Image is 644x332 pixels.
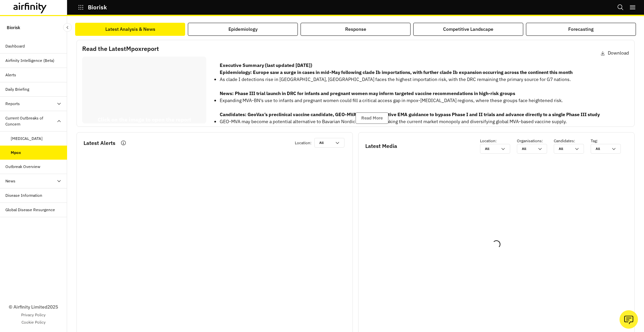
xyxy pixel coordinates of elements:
p: Read the Latest Mpox report [82,44,159,53]
button: Biorisk [78,2,107,13]
p: Location : [295,140,312,146]
div: Epidemiology [228,26,258,33]
div: Latest Analysis & News [105,26,155,33]
p: Candidates : [554,138,591,144]
a: Cookie Policy [21,319,46,325]
div: Forecasting [568,26,594,33]
p: Download [608,50,629,57]
div: Mpox [11,150,21,156]
button: Read More [356,112,388,124]
a: Privacy Policy [21,312,46,318]
strong: Executive Summary (last updated [DATE] [220,62,311,68]
p: © Airfinity Limited 2025 [9,304,58,311]
strong: Candidates: GeoVax’s preclinical vaccine candidate, GEO-MVA, receives positive EMA guidance to by... [220,111,600,117]
p: Latest Media [365,142,397,150]
div: Disease Information [5,192,42,198]
button: Close Sidebar [63,23,72,32]
div: Reports [5,101,20,107]
button: Ask our analysts [620,310,638,329]
div: Airfinity Intelligence (Beta) [5,58,54,64]
p: Biorisk [88,4,107,10]
p: Expanding MVA-BN's use to infants and pregnant women could fill a critical access gap in mpox-[ME... [220,97,600,104]
div: Global Disease Resurgence [5,207,55,213]
strong: Epidemiology: Europe saw a surge in cases in mid-May following clade Ib importations, with furthe... [220,69,573,75]
strong: ) [311,62,312,68]
button: Search [617,2,624,13]
div: Alerts [5,72,16,78]
strong: News: Phase III trial launch in DRC for infants and pregnant women may inform targeted vaccine re... [220,90,515,96]
div: Outbreak Overview [5,164,40,170]
p: Click on the image to open the report [82,115,206,123]
p: As clade I detections rise in [GEOGRAPHIC_DATA], [GEOGRAPHIC_DATA] faces the highest importation ... [220,76,600,83]
p: Biorisk [7,21,20,34]
div: Daily Briefing [5,86,29,92]
p: Organisations : [517,138,554,144]
div: News [5,178,15,184]
div: Current Outbreaks of Concern [5,115,56,127]
p: Latest Alerts [84,139,115,147]
div: Competitive Landscape [443,26,493,33]
div: [MEDICAL_DATA] [11,136,43,142]
p: GEO-MVA may become a potential alternative to Bavarian Nordic’s MVA-BN, breaking the current mark... [220,118,600,125]
p: Location : [480,138,517,144]
p: Tag : [591,138,628,144]
div: Dashboard [5,43,25,49]
div: Response [345,26,366,33]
